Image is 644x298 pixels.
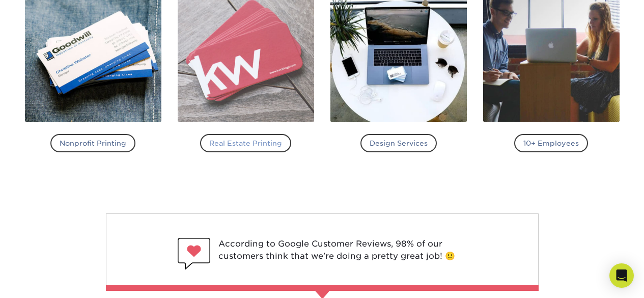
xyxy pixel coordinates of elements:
h4: Real Estate Printing [200,134,291,152]
h4: Design Services [360,134,437,152]
div: Open Intercom Messenger [609,263,634,288]
h4: 10+ Employees [514,134,588,152]
a: Primoprint Likes According to Google Customer Reviews, 98% of our customers think that we're doin... [25,213,620,287]
h4: Nonprofit Printing [50,134,135,152]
